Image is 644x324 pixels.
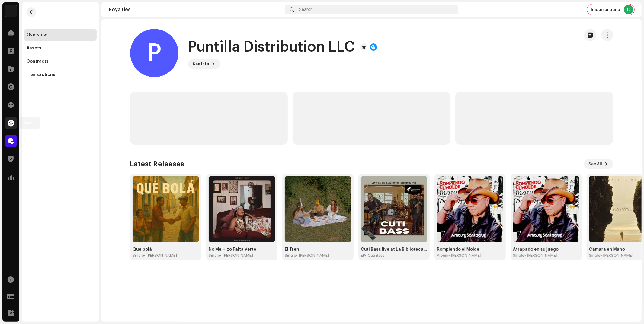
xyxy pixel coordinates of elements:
[296,253,329,258] div: • [PERSON_NAME]
[513,253,524,258] div: Single
[209,176,275,242] img: 16589ae9-e00b-4631-9ae2-55fa23bad299
[437,176,503,242] img: d9edb0d4-e55b-4775-8b8b-9125682b2b32
[220,253,253,258] div: • [PERSON_NAME]
[601,253,633,258] div: • [PERSON_NAME]
[133,247,199,252] div: Que bolá
[361,176,427,242] img: 44f5261b-8be3-4232-bf60-6abb80a7ae0f
[5,5,17,17] img: a6437e74-8c8e-4f74-a1ce-131745af0155
[591,7,620,12] span: Impersonating
[24,29,97,41] re-m-nav-item: Overview
[24,69,97,81] re-m-nav-item: Transactions
[448,253,481,258] div: • [PERSON_NAME]
[285,176,351,242] img: 64b7fdbc-d3e1-4c0b-8b75-d466e40e19ba
[365,253,385,258] div: • Cuti Bass
[285,247,351,252] div: El Tren
[589,158,602,170] span: See All
[27,59,49,64] div: Contracts
[133,176,199,242] img: ca2ead26-922f-4982-b275-ab96be19326a
[437,253,448,258] div: Album
[361,253,365,258] div: EP
[27,33,47,37] div: Overview
[24,42,97,54] re-m-nav-item: Assets
[193,58,210,70] span: See Info
[299,7,313,12] span: Search
[133,253,144,258] div: Single
[437,247,503,252] div: Rompiendo el Molde
[27,72,55,77] div: Transactions
[109,7,282,12] div: Royalties
[589,253,601,258] div: Single
[524,253,557,258] div: • [PERSON_NAME]
[130,29,178,77] div: P
[361,247,427,252] div: Cuti Bass live at La Biblioteca Sessions #48
[513,247,579,252] div: Atrapado en su juego
[285,253,296,258] div: Single
[24,55,97,68] re-m-nav-item: Contracts
[584,159,613,169] button: See All
[27,46,41,51] div: Assets
[209,253,220,258] div: Single
[513,176,579,242] img: 9d940b32-7d93-4983-b55b-7e272fd8b8d1
[130,159,184,169] h3: Latest Releases
[624,5,633,14] div: C
[209,247,275,252] div: No Me Hizo Falta Verte
[188,59,220,69] button: See Info
[144,253,177,258] div: • [PERSON_NAME]
[188,37,355,57] h1: Puntilla Distribution LLC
